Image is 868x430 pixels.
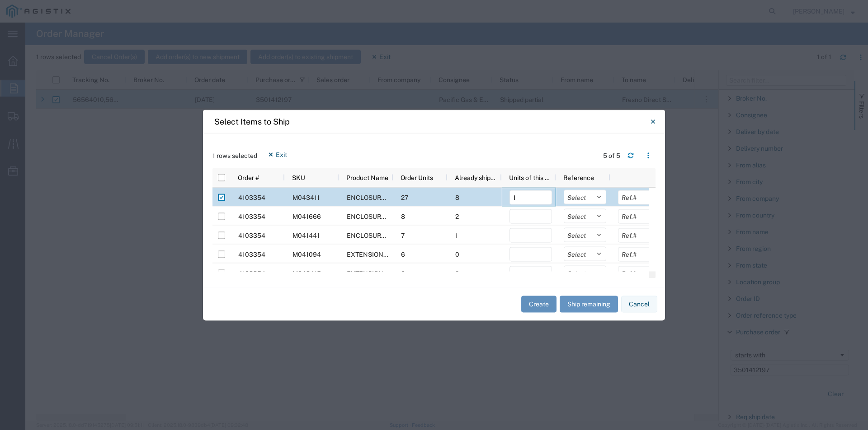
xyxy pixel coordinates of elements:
span: M043411 [292,194,320,201]
input: Ref.# [618,266,660,280]
button: Exit [260,147,294,162]
span: EXTENSION 6" FOR 4'-6"X8'-6" CONC ENCL [347,250,478,258]
span: Units of this shipment [509,174,552,181]
span: Product Name [346,174,388,181]
input: Ref.# [618,247,660,261]
span: 4103354 [238,213,265,220]
span: 2 [455,213,459,220]
span: 7 [401,231,405,239]
span: Order # [238,174,259,181]
span: 0 [455,269,459,277]
h4: Select Items to Ship [214,116,290,128]
input: Ref.# [618,209,660,223]
span: M041094 [292,250,321,258]
input: Ref.# [618,190,660,204]
button: Create [521,296,557,313]
span: 8 [455,194,459,201]
span: Order Units [401,174,433,181]
span: 4103354 [238,250,265,258]
span: 4103354 [238,194,265,201]
span: 6 [401,269,405,277]
span: M041441 [292,231,320,239]
button: Ship remaining [560,296,618,313]
span: 4103354 [238,269,265,277]
span: Reference [563,174,594,181]
span: 1 [455,231,458,239]
span: ENCLOSURE ASSY EQPM FULL 4'6"X8'6"X6' [347,213,480,220]
div: 5 of 5 [603,151,620,160]
button: Cancel [621,296,657,313]
input: Ref.# [618,228,660,242]
span: 8 [401,213,405,220]
span: M041666 [292,213,321,220]
span: EXTENSION ENCLOSURE 4'6" X 8'6" X 12" [347,269,472,277]
button: Close [644,112,662,130]
span: 0 [455,250,459,258]
span: 27 [401,194,408,201]
span: 6 [401,250,405,258]
span: ENCLOSURE ASSY EQPT HEAVY FULL TRAFFIC [347,231,487,239]
span: M043415 [292,269,321,277]
span: 4103354 [238,231,265,239]
span: SKU [292,174,305,181]
span: 1 rows selected [212,151,257,160]
span: ENCLOSURE ASSY EQUIPMENT SPLICE BOX [347,194,480,201]
button: Refresh table [623,148,638,163]
span: Already shipped [455,174,498,181]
